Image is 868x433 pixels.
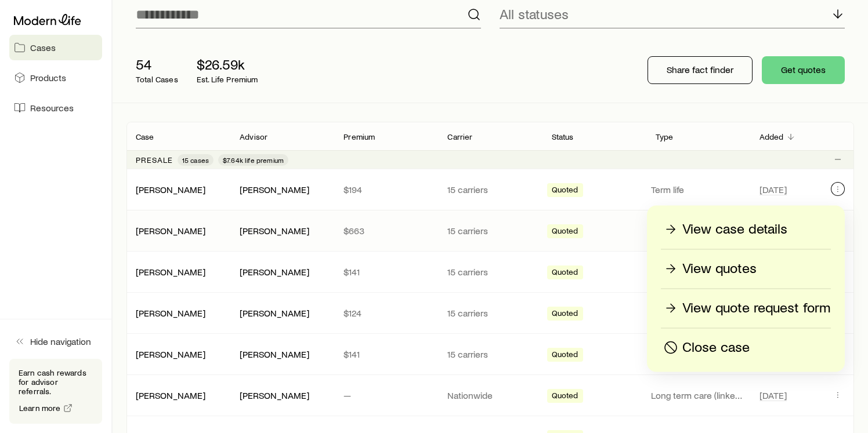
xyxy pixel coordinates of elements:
p: All statuses [500,6,569,22]
p: $124 [343,307,429,319]
p: Presale [136,155,173,165]
span: Quoted [552,391,578,403]
p: Type [656,132,674,141]
p: View quote request form [682,299,830,318]
p: Share fact finder [667,64,733,75]
p: View quotes [682,260,757,278]
p: Advisor [240,132,267,141]
p: 15 carriers [447,225,533,236]
a: Products [9,65,102,90]
p: Nationwide [447,390,533,401]
a: View quotes [661,259,831,279]
span: $7.64k life premium [223,155,284,165]
div: [PERSON_NAME] [136,266,205,278]
p: Earn cash rewards for advisor referrals. [19,368,93,396]
a: [PERSON_NAME] [136,266,205,277]
a: Resources [9,95,102,121]
span: [DATE] [759,390,787,401]
div: [PERSON_NAME] [136,184,205,196]
div: [PERSON_NAME] [136,307,205,319]
div: [PERSON_NAME] [240,225,309,237]
div: [PERSON_NAME] [240,266,309,278]
p: Premium [343,132,375,141]
p: $141 [343,348,429,360]
p: 15 carriers [447,348,533,360]
span: Products [30,72,66,83]
div: [PERSON_NAME] [240,184,309,196]
p: Added [759,132,784,141]
span: Learn more [19,404,61,412]
span: 15 cases [182,155,209,165]
div: [PERSON_NAME] [136,225,205,237]
span: Resources [30,102,74,114]
p: 54 [136,56,178,72]
p: 15 carriers [447,266,533,278]
span: Quoted [552,226,578,238]
p: — [343,390,429,401]
p: Case [136,132,154,141]
a: View quote request form [661,299,831,319]
div: [PERSON_NAME] [240,307,309,319]
p: Total Cases [136,75,178,84]
p: $141 [343,266,429,278]
p: Carrier [447,132,472,141]
p: Close case [682,339,750,357]
a: [PERSON_NAME] [136,348,205,359]
p: 15 carriers [447,307,533,319]
span: Quoted [552,308,578,321]
a: [PERSON_NAME] [136,184,205,195]
a: [PERSON_NAME] [136,225,205,236]
a: [PERSON_NAME] [136,307,205,318]
span: Cases [30,42,56,53]
div: [PERSON_NAME] [136,390,205,402]
button: Get quotes [762,56,845,84]
span: Quoted [552,350,578,362]
p: View case details [682,220,787,239]
span: [DATE] [759,184,787,195]
p: 15 carriers [447,184,533,195]
span: Hide navigation [30,336,91,347]
div: [PERSON_NAME] [240,348,309,361]
p: $26.59k [197,56,258,72]
p: Long term care (linked benefit) [651,390,746,401]
p: Est. Life Premium [197,75,258,84]
p: $663 [343,225,429,236]
div: Earn cash rewards for advisor referrals.Learn more [9,359,102,424]
p: $194 [343,184,429,195]
div: [PERSON_NAME] [240,390,309,402]
a: View case details [661,220,831,240]
span: Quoted [552,185,578,197]
button: Share fact finder [648,56,753,84]
a: [PERSON_NAME] [136,390,205,401]
p: Term life [651,184,746,195]
a: Cases [9,35,102,60]
button: Hide navigation [9,329,102,354]
span: Quoted [552,267,578,279]
div: [PERSON_NAME] [136,348,205,361]
button: Close case [661,338,831,358]
p: Status [552,132,574,141]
